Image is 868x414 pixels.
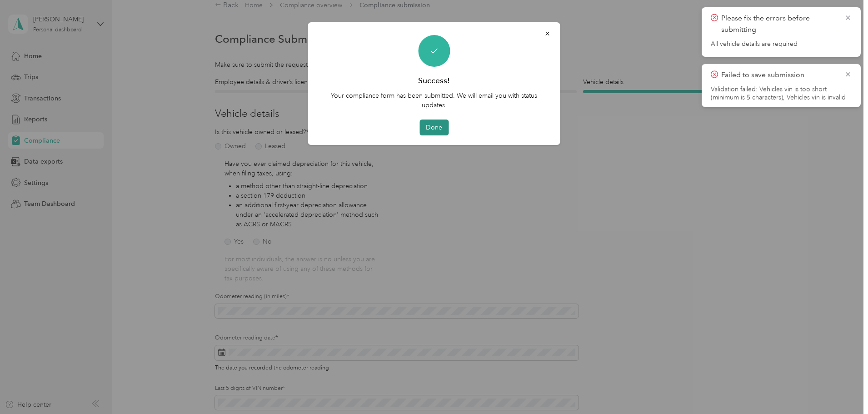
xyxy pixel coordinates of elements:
[817,363,868,414] iframe: Everlance-gr Chat Button Frame
[321,91,548,110] p: Your compliance form has been submitted. We will email you with status updates.
[711,85,852,102] li: Validation failed: Vehicles vin is too short (minimum is 5 characters), Vehicles vin is invalid
[711,40,852,48] span: All vehicle details are required
[721,70,838,81] p: Failed to save submission
[419,120,449,135] button: Done
[418,75,450,86] h3: Success!
[721,13,838,35] p: Please fix the errors before submitting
